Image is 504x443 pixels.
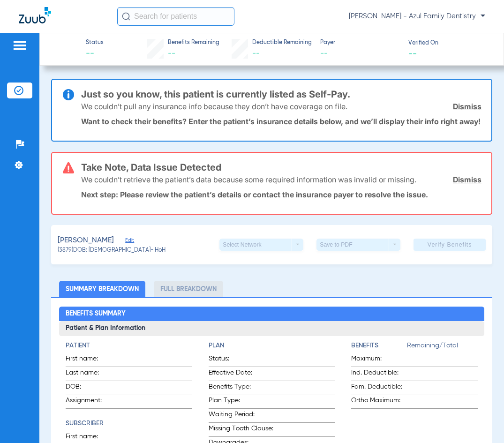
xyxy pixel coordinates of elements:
a: Dismiss [453,175,481,184]
img: error-icon [63,162,74,173]
h4: Benefits [351,341,407,351]
span: Benefits Type: [209,382,278,395]
span: Maximum: [351,354,407,367]
h3: Just so you know, this patient is currently listed as Self-Pay. [81,90,481,99]
span: -- [168,50,175,57]
span: Ind. Deductible: [351,368,407,381]
span: Waiting Period: [209,410,278,422]
li: Full Breakdown [154,281,223,297]
span: Status: [209,354,278,367]
a: Dismiss [453,102,481,111]
app-breakdown-title: Benefits [351,341,407,354]
span: Last name: [66,368,112,381]
span: (3879) DOB: [DEMOGRAPHIC_DATA] - HoH [58,247,165,255]
span: -- [86,48,104,60]
iframe: Chat Widget [457,398,504,443]
span: Status [86,39,104,47]
img: Search Icon [122,12,130,21]
span: Payer [320,39,400,47]
span: -- [252,50,260,57]
img: info-icon [63,89,74,100]
h4: Subscriber [66,419,192,428]
p: Next step: Please review the patient’s details or contact the insurance payer to resolve the issue. [81,190,481,199]
img: hamburger-icon [12,40,27,51]
span: Effective Date: [209,368,278,381]
span: [PERSON_NAME] [58,235,114,247]
span: Plan Type: [209,396,278,408]
img: Zuub Logo [19,7,51,23]
p: We couldn’t retrieve the patient’s data because some required information was invalid or missing. [81,175,416,184]
span: Remaining/Total [407,341,477,354]
span: Edit [125,237,134,246]
span: First name: [66,354,112,367]
h3: Patient & Plan Information [59,321,484,336]
li: Summary Breakdown [59,281,145,297]
span: DOB: [66,382,112,395]
span: Verified On [408,39,489,48]
span: -- [320,48,400,60]
span: Missing Tooth Clause: [209,424,278,436]
p: Want to check their benefits? Enter the patient’s insurance details below, and we’ll display thei... [81,117,481,126]
span: Assignment: [66,396,112,408]
h4: Plan [209,341,335,351]
span: Fam. Deductible: [351,382,407,395]
span: Ortho Maximum: [351,396,407,408]
span: [PERSON_NAME] - Azul Family Dentistry [349,12,485,21]
h2: Benefits Summary [59,307,484,322]
input: Search for patients [117,7,234,26]
span: -- [408,48,417,58]
p: We couldn’t pull any insurance info because they don’t have coverage on file. [81,102,347,111]
span: Deductible Remaining [252,39,312,47]
span: Benefits Remaining [168,39,219,47]
h4: Patient [66,341,192,351]
h3: Take Note, Data Issue Detected [81,163,481,172]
